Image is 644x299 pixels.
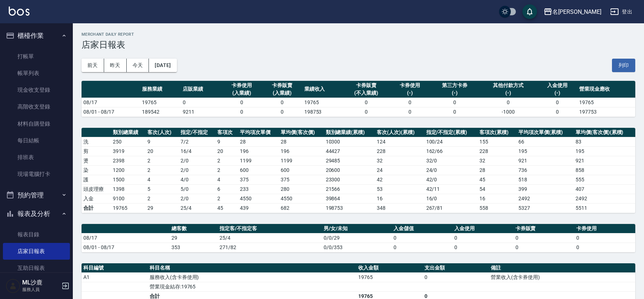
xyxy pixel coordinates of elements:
[324,137,375,146] td: 10300
[179,165,216,175] td: 2 / 0
[303,81,343,98] th: 業績收入
[82,59,104,72] button: 前天
[3,166,70,182] a: 現場電腦打卡
[279,175,324,184] td: 375
[478,128,517,137] th: 客項次(累積)
[3,226,70,243] a: 報表目錄
[3,65,70,82] a: 帳單列表
[324,175,375,184] td: 23300
[517,194,574,203] td: 2492
[216,194,238,203] td: 2
[146,156,178,165] td: 2
[324,146,375,156] td: 44427
[612,59,635,72] button: 列印
[170,243,218,252] td: 353
[216,146,238,156] td: 20
[262,107,302,117] td: 0
[82,224,635,252] table: a dense table
[238,175,279,184] td: 375
[574,224,635,233] th: 卡券使用
[3,48,70,65] a: 打帳單
[140,107,181,117] td: 189542
[424,137,478,146] td: 100 / 24
[146,146,178,156] td: 20
[262,98,302,107] td: 0
[356,272,423,282] td: 19765
[537,107,577,117] td: 0
[148,263,356,273] th: 科目名稱
[216,128,238,137] th: 客項次
[303,107,343,117] td: 198753
[218,233,322,243] td: 25/4
[179,128,216,137] th: 指定/不指定
[82,137,111,146] td: 洗
[481,82,535,89] div: 其他付款方式
[82,32,635,37] h2: Merchant Daily Report
[574,175,635,184] td: 555
[221,98,262,107] td: 0
[279,146,324,156] td: 196
[111,203,146,213] td: 19765
[478,203,517,213] td: 558
[264,89,300,97] div: (入業績)
[179,194,216,203] td: 2 / 0
[279,156,324,165] td: 1199
[424,128,478,137] th: 指定/不指定(累積)
[82,243,170,252] td: 08/01 - 08/17
[345,82,388,89] div: 卡券販賣
[522,4,537,19] button: save
[424,146,478,156] td: 162 / 66
[3,204,70,223] button: 報表及分析
[574,137,635,146] td: 83
[517,203,574,213] td: 5327
[279,203,324,213] td: 682
[517,128,574,137] th: 平均項次單價(累積)
[146,165,178,175] td: 2
[423,263,489,273] th: 支出金額
[3,115,70,132] a: 材料自購登錄
[111,194,146,203] td: 9100
[3,243,70,260] a: 店家日報表
[146,194,178,203] td: 2
[82,146,111,156] td: 剪
[82,128,635,213] table: a dense table
[146,175,178,184] td: 4
[453,224,513,233] th: 入金使用
[392,224,453,233] th: 入金儲值
[238,128,279,137] th: 平均項次單價
[148,282,356,291] td: 營業現金結存:19765
[424,184,478,194] td: 42 / 11
[539,82,576,89] div: 入金使用
[432,89,477,97] div: (-)
[82,203,111,213] td: 合計
[216,156,238,165] td: 2
[221,107,262,117] td: 0
[322,233,392,243] td: 0/0/29
[238,203,279,213] td: 439
[574,165,635,175] td: 858
[375,175,424,184] td: 42
[279,184,324,194] td: 280
[111,156,146,165] td: 2398
[179,175,216,184] td: 4 / 0
[322,243,392,252] td: 0/0/353
[216,184,238,194] td: 6
[345,89,388,97] div: (不入業績)
[82,156,111,165] td: 燙
[3,149,70,166] a: 排班表
[481,89,535,97] div: (-)
[517,184,574,194] td: 399
[9,7,29,16] img: Logo
[375,165,424,175] td: 24
[541,4,604,19] button: 名[PERSON_NAME]
[82,194,111,203] td: 入金
[238,184,279,194] td: 233
[517,137,574,146] td: 66
[82,107,140,117] td: 08/01 - 08/17
[514,233,574,243] td: 0
[423,272,489,282] td: 0
[223,89,260,97] div: (入業績)
[3,26,70,45] button: 櫃檯作業
[303,98,343,107] td: 19765
[424,203,478,213] td: 267/81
